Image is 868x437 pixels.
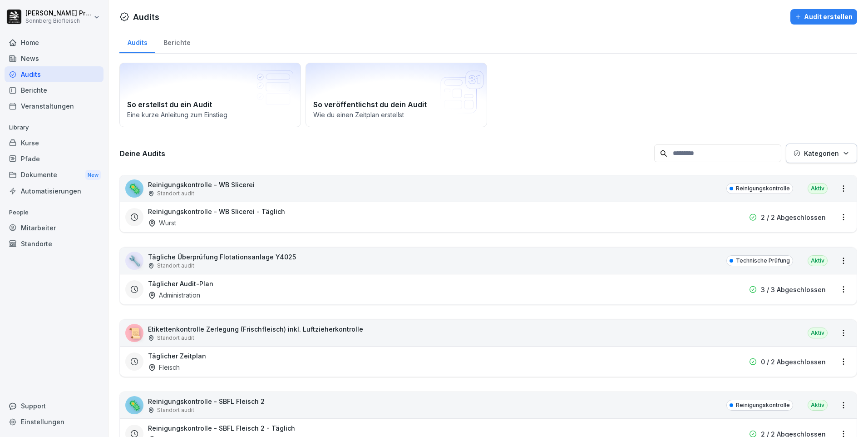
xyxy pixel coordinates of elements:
p: Reinigungskontrolle [736,184,790,193]
a: Veranstaltungen [5,98,104,114]
button: Kategorien [786,144,857,163]
h3: Reinigungskontrolle - WB Slicerei - Täglich [148,207,285,216]
div: 🦠 [125,396,143,414]
a: Pfade [5,151,104,167]
p: Standort audit [157,334,194,342]
div: Fleisch [148,363,180,372]
div: 🦠 [125,179,143,198]
a: Berichte [155,30,198,53]
div: Wurst [148,218,176,228]
a: Berichte [5,82,104,98]
div: Aktiv [808,328,828,338]
div: 🔧 [125,252,143,270]
h2: So erstellst du ein Audit [127,99,293,110]
div: Support [5,398,104,414]
p: Tägliche Überprüfung Flotationsanlage Y4025 [148,252,296,262]
a: DokumenteNew [5,167,104,184]
h1: Audits [133,11,159,23]
p: Standort audit [157,262,194,270]
p: Standort audit [157,189,194,198]
a: Mitarbeiter [5,220,104,236]
p: 3 / 3 Abgeschlossen [761,285,826,294]
div: Aktiv [808,255,828,266]
div: New [85,170,101,180]
p: Eine kurze Anleitung zum Einstieg [127,110,293,119]
p: [PERSON_NAME] Preßlauer [25,10,92,17]
button: Audit erstellen [790,9,857,25]
div: Dokumente [5,167,104,184]
div: Audit erstellen [795,12,853,22]
h3: Täglicher Audit-Plan [148,279,213,288]
a: Audits [119,30,155,53]
div: Aktiv [808,183,828,194]
a: Audits [5,66,104,82]
p: Etikettenkontrolle Zerlegung (Frischfleisch) inkl. Luftzieherkontrolle [148,324,363,334]
h2: So veröffentlichst du dein Audit [313,99,479,110]
p: 0 / 2 Abgeschlossen [761,357,826,367]
p: Reinigungskontrolle [736,401,790,409]
div: Administration [148,290,200,300]
p: Reinigungskontrolle - WB Slicerei [148,180,255,189]
p: Technische Prüfung [736,257,790,265]
h3: Deine Audits [119,149,650,159]
h3: Reinigungskontrolle - SBFL Fleisch 2 - Täglich [148,423,295,433]
a: So erstellst du ein AuditEine kurze Anleitung zum Einstieg [119,63,301,127]
p: Library [5,120,104,135]
a: Einstellungen [5,414,104,430]
a: Kurse [5,135,104,151]
p: Reinigungskontrolle - SBFL Fleisch 2 [148,397,265,406]
div: Aktiv [808,400,828,411]
p: Kategorien [804,149,839,158]
div: 📜 [125,324,143,342]
p: Wie du einen Zeitplan erstellst [313,110,479,119]
h3: Täglicher Zeitplan [148,351,206,361]
p: Standort audit [157,406,194,414]
p: 2 / 2 Abgeschlossen [761,213,826,222]
p: People [5,205,104,220]
p: Sonnberg Biofleisch [25,18,92,24]
a: So veröffentlichst du dein AuditWie du einen Zeitplan erstellst [306,63,487,127]
a: Standorte [5,236,104,252]
a: Automatisierungen [5,183,104,199]
a: News [5,50,104,66]
a: Home [5,35,104,50]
